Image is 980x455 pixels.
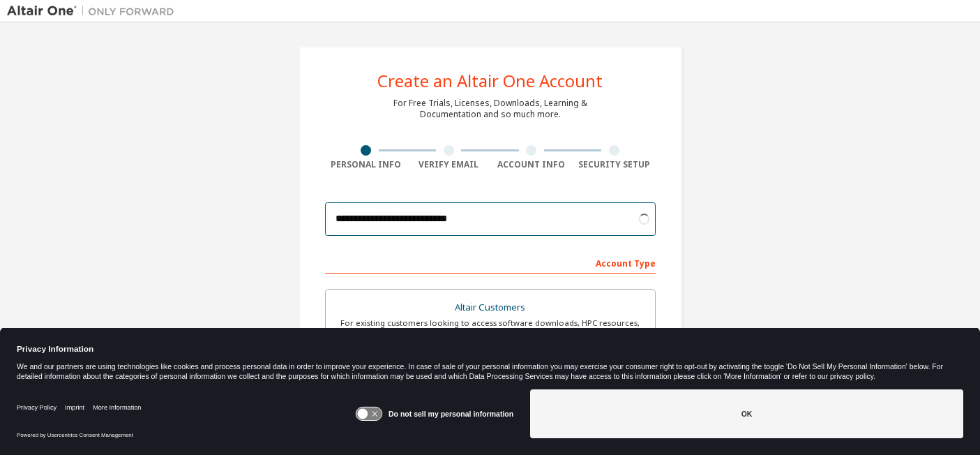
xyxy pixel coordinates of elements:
[334,318,647,340] div: For existing customers looking to access software downloads, HPC resources, community, trainings ...
[573,159,656,170] div: Security Setup
[377,73,603,89] div: Create an Altair One Account
[325,251,656,274] div: Account Type
[7,4,181,18] img: Altair One
[490,159,573,170] div: Account Info
[334,298,647,318] div: Altair Customers
[325,159,408,170] div: Personal Info
[393,98,587,120] div: For Free Trials, Licenses, Downloads, Learning & Documentation and so much more.
[407,159,490,170] div: Verify Email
